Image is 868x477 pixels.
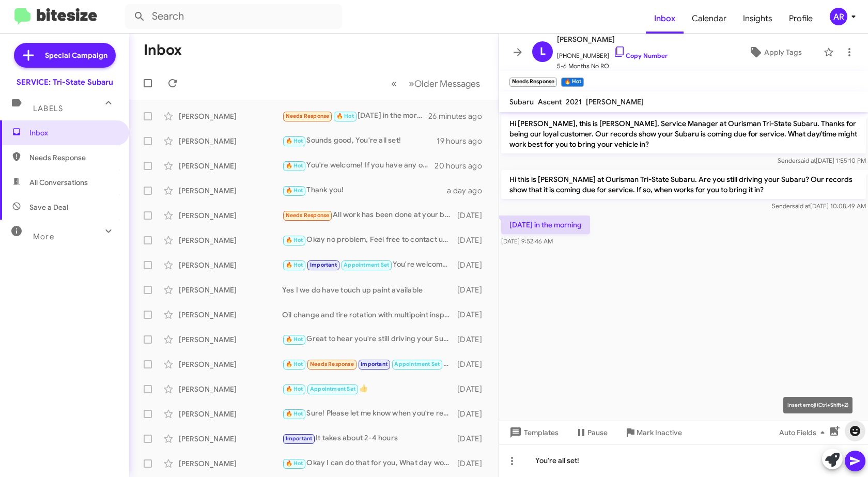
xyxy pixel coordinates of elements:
h1: Inbox [144,42,182,58]
div: [PERSON_NAME] [179,210,282,221]
a: Insights [735,4,781,34]
span: All Conversations [29,177,88,188]
button: Mark Inactive [616,423,690,442]
span: 🔥 Hot [286,261,303,268]
a: Special Campaign [14,43,116,68]
span: Appointment Set [310,386,355,392]
div: a day ago [447,186,490,196]
button: Templates [499,423,567,442]
div: [PERSON_NAME] [179,359,282,370]
span: Important [361,361,388,367]
span: Sender [DATE] 1:55:10 PM [778,157,866,164]
div: [PERSON_NAME] [179,434,282,444]
div: Thank you! [282,184,447,196]
div: [PERSON_NAME] [179,458,282,469]
div: All work has been done at your business. Can you look to see which of these items are already per... [282,209,456,221]
div: [PERSON_NAME] [179,235,282,245]
a: Copy Number [613,52,668,59]
div: Oil change and tire rotation with multipoint inspection [282,310,456,320]
span: Needs Response [310,361,354,367]
span: 🔥 Hot [286,137,303,144]
span: [PHONE_NUMBER] [557,45,668,61]
span: Inbox [29,128,117,138]
span: 🔥 Hot [336,113,354,119]
div: [DATE] [456,285,490,295]
span: 🔥 Hot [286,237,303,243]
span: 🔥 Hot [286,361,303,367]
div: [PERSON_NAME] [179,161,282,171]
span: Needs Response [29,152,117,163]
span: More [33,232,54,241]
span: [DATE] 9:52:46 AM [501,237,553,245]
span: L [540,43,546,60]
div: You're all set! [499,444,868,477]
span: 🔥 Hot [286,162,303,169]
div: You're welcome! If you have any other questions or need further assistance, feel free to ask. See... [282,259,456,271]
span: 🔥 Hot [286,336,303,343]
div: [DATE] in the morning [282,110,428,122]
div: [PERSON_NAME] [179,186,282,196]
div: [DATE] [456,384,490,394]
span: said at [798,157,816,164]
nav: Page navigation example [385,73,486,94]
div: 19 hours ago [437,136,490,146]
span: Inbox [646,4,684,34]
div: It takes about 2-4 hours [282,433,456,444]
div: [DATE] [456,210,490,221]
div: [DATE] [456,235,490,245]
div: [DATE] [456,458,490,469]
span: Important [310,261,337,268]
button: Apply Tags [731,43,818,61]
div: [DATE] [456,310,490,320]
div: [DATE] [456,334,490,345]
div: 20 hours ago [435,161,490,171]
span: « [391,77,397,90]
span: Save a Deal [29,202,68,212]
div: Sure! Please let me know when you're ready, and I can help you schedule that appointment. [282,408,456,420]
div: Okay I can do that for you, What day would you like to bring your vehicle in ? [282,457,456,469]
span: Special Campaign [45,50,107,60]
span: [PERSON_NAME] [586,97,644,106]
span: Mark Inactive [637,423,682,442]
span: Auto Fields [779,423,829,442]
button: Pause [567,423,616,442]
div: Great to hear you're still driving your Subaru! Let me know when you're ready to book your appoin... [282,333,456,345]
a: Profile [781,4,821,34]
span: Appointment Set [394,361,440,367]
div: [PERSON_NAME] [179,310,282,320]
span: Important [286,435,313,442]
span: Needs Response [286,113,330,119]
button: Next [402,73,486,94]
div: SERVICE: Tri-State Subaru [17,77,113,87]
small: Needs Response [509,78,557,87]
p: Hi this is [PERSON_NAME] at Ourisman Tri-State Subaru. Are you still driving your Subaru? Our rec... [501,170,866,199]
span: 🔥 Hot [286,460,303,467]
div: [DATE] [456,260,490,270]
div: Insert emoji (Ctrl+Shift+2) [783,397,853,413]
span: said at [792,202,810,210]
div: 26 minutes ago [428,111,490,121]
p: Hi [PERSON_NAME], this is [PERSON_NAME], Service Manager at Ourisman Tri-State Subaru. Thanks for... [501,114,866,153]
small: 🔥 Hot [561,78,583,87]
input: Search [125,4,342,29]
span: [PERSON_NAME] [557,33,668,45]
div: [PERSON_NAME] [179,111,282,121]
span: 🔥 Hot [286,410,303,417]
span: Needs Response [286,212,330,219]
div: [PERSON_NAME] [179,285,282,295]
span: » [409,77,414,90]
div: You're welcome! If you have any other questions or need to reschedule, feel free to ask! [282,160,435,172]
span: Calendar [684,4,735,34]
div: [DATE] [456,359,490,370]
span: 2021 [566,97,582,106]
div: AR [830,8,847,25]
div: [PERSON_NAME] [179,334,282,345]
div: [PERSON_NAME] [179,260,282,270]
span: Apply Tags [764,43,802,61]
div: [DATE] [456,434,490,444]
span: Subaru [509,97,534,106]
div: Okay no problem, Feel free to contact us whenever you're ready to schedule for service. We're her... [282,234,456,246]
span: Sender [DATE] 10:08:49 AM [772,202,866,210]
span: Templates [507,423,559,442]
